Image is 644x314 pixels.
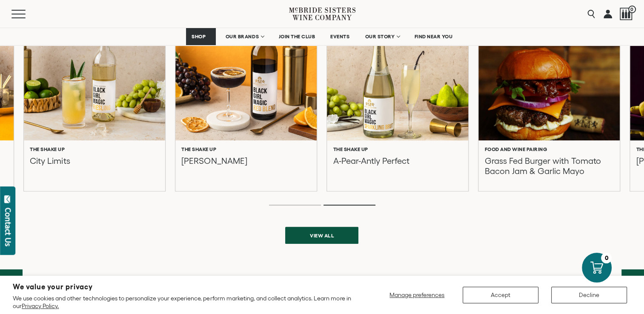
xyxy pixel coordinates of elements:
a: OUR BRANDS [220,28,269,45]
a: Eliza The Shake Up [PERSON_NAME] [175,9,317,191]
a: View all [285,227,358,244]
h6: The Shake Up [181,146,216,152]
p: A-Pear-Antly Perfect [333,156,409,176]
span: 0 [628,6,636,13]
a: Privacy Policy. [22,303,59,309]
h6: Food and Wine Pairing [485,146,547,152]
a: OUR STORY [359,28,405,45]
li: Page dot 1 [269,205,321,206]
h6: The Shake Up [333,146,368,152]
p: Grass Fed Burger with Tomato Bacon Jam & Garlic Mayo [485,156,614,176]
span: Manage preferences [389,291,444,298]
a: Grass Fed Burger with Tomato Bacon Jam & Garlic Mayo Food and Wine Pairing Grass Fed Burger with ... [479,9,620,191]
div: Contact Us [4,208,12,246]
h2: We value your privacy [13,283,353,291]
a: City Limits The Shake Up City Limits [24,9,165,191]
div: 0 [601,253,612,263]
a: SHOP [186,28,216,45]
span: SHOP [192,34,206,40]
a: FIND NEAR YOU [409,28,458,45]
span: JOIN THE CLUB [279,34,315,40]
a: EVENTS [325,28,355,45]
li: Page dot 2 [323,205,375,206]
button: Manage preferences [384,287,450,303]
button: Accept [463,287,538,303]
span: EVENTS [330,34,349,40]
p: City Limits [30,156,70,176]
p: We use cookies and other technologies to personalize your experience, perform marketing, and coll... [13,294,353,310]
span: View all [295,227,349,244]
span: OUR STORY [365,34,395,40]
span: FIND NEAR YOU [415,34,453,40]
h6: The Shake Up [30,146,65,152]
button: Mobile Menu Trigger [11,10,42,18]
a: JOIN THE CLUB [273,28,321,45]
a: A-Pear-Antly Perfect The Shake Up A-Pear-Antly Perfect [327,9,468,191]
p: [PERSON_NAME] [181,156,247,176]
span: OUR BRANDS [226,34,259,40]
button: Decline [551,287,627,303]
